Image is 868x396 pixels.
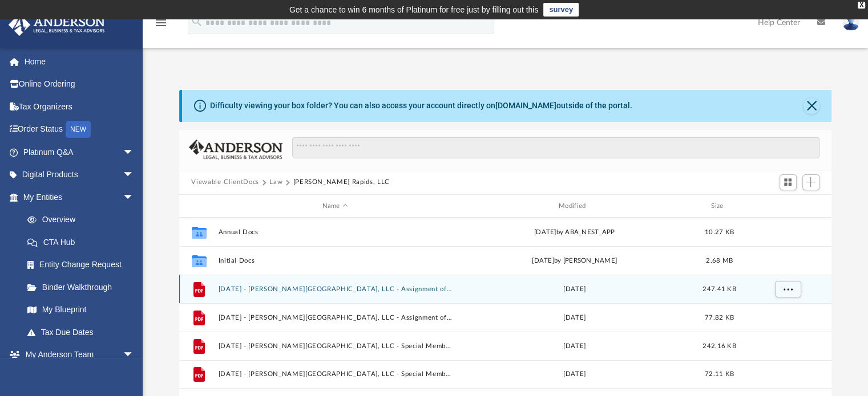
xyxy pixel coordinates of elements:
[16,276,151,299] a: Binder Walkthrough
[8,95,151,118] a: Tax Organizers
[218,342,452,350] button: [DATE] - [PERSON_NAME][GEOGRAPHIC_DATA], LLC - Special Members Meeting - DocuSigned.pdf
[289,3,539,17] div: Get a chance to win 6 months of Platinum for free just by filling out this
[184,201,212,211] div: id
[218,314,452,321] button: [DATE] - [PERSON_NAME][GEOGRAPHIC_DATA], LLC - Assignment of Interest.pdf
[66,121,91,138] div: NEW
[218,257,452,264] button: Initial Docs
[293,177,389,187] button: [PERSON_NAME] Rapids, LLC
[218,228,452,236] button: Annual Docs
[191,15,203,28] i: search
[457,370,691,380] div: [DATE]
[747,201,827,211] div: id
[457,341,691,352] div: [DATE]
[457,201,692,211] div: Modified
[8,50,151,73] a: Home
[8,141,151,164] a: Platinum Q&Aarrow_drop_down
[696,201,742,211] div: Size
[706,258,733,264] span: 2.68 MB
[218,371,452,378] button: [DATE] - [PERSON_NAME][GEOGRAPHIC_DATA], LLC - Special Members Meeting.pdf
[292,137,819,158] input: Search files and folders
[5,14,108,36] img: Anderson Advisors Platinum Portal
[8,344,146,366] a: My Anderson Teamarrow_drop_down
[154,16,168,30] i: menu
[8,164,151,186] a: Digital Productsarrow_drop_down
[123,141,146,164] span: arrow_drop_down
[774,281,801,298] button: More options
[457,227,691,238] div: [DATE] by ABA_NEST_APP
[16,209,151,231] a: Overview
[191,177,259,187] button: Viewable-ClientDocs
[154,22,168,30] a: menu
[802,174,819,190] button: Add
[16,231,151,254] a: CTA Hub
[703,286,736,292] span: 247.41 KB
[704,229,733,235] span: 10.27 KB
[457,256,691,266] div: [DATE] by [PERSON_NAME]
[8,73,151,96] a: Online Ordering
[842,14,859,31] img: User Pic
[123,186,146,209] span: arrow_drop_down
[704,315,733,321] span: 77.82 KB
[704,371,733,378] span: 72.11 KB
[16,321,151,344] a: Tax Due Dates
[210,100,632,112] div: Difficulty viewing your box folder? You can also access your account directly on outside of the p...
[217,201,452,211] div: Name
[8,118,151,141] a: Order StatusNEW
[269,177,282,187] button: Law
[543,3,579,17] a: survey
[457,284,691,295] div: [DATE]
[16,254,151,276] a: Entity Change Request
[218,285,452,293] button: [DATE] - [PERSON_NAME][GEOGRAPHIC_DATA], LLC - Assignment of Interest - DocuSigned.pdf
[8,186,151,209] a: My Entitiesarrow_drop_down
[457,313,691,323] div: [DATE]
[123,344,146,367] span: arrow_drop_down
[16,299,146,321] a: My Blueprint
[804,98,819,114] button: Close
[495,101,556,110] a: [DOMAIN_NAME]
[123,164,146,187] span: arrow_drop_down
[780,174,797,190] button: Switch to Grid View
[858,2,865,9] div: close
[703,343,736,349] span: 242.16 KB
